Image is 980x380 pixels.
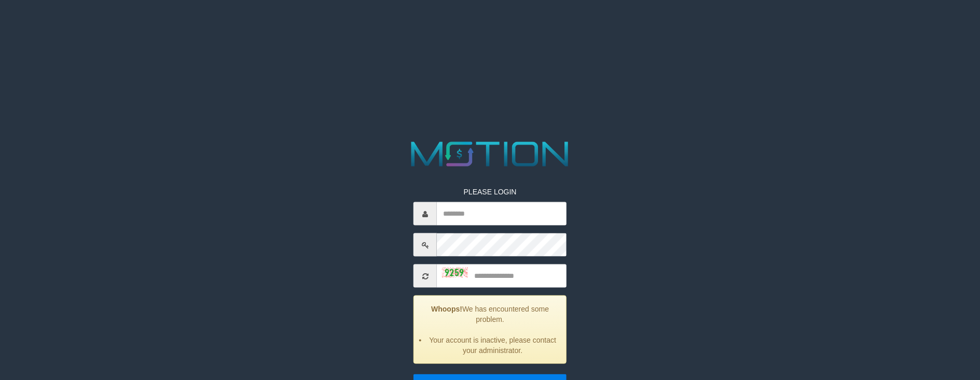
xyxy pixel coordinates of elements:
div: We has encountered some problem. [413,295,567,364]
strong: Whoops! [431,305,462,313]
img: MOTION_logo.png [404,137,576,171]
p: PLEASE LOGIN [413,187,567,197]
li: Your account is inactive, please contact your administrator. [427,335,558,356]
img: captcha [442,268,468,278]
